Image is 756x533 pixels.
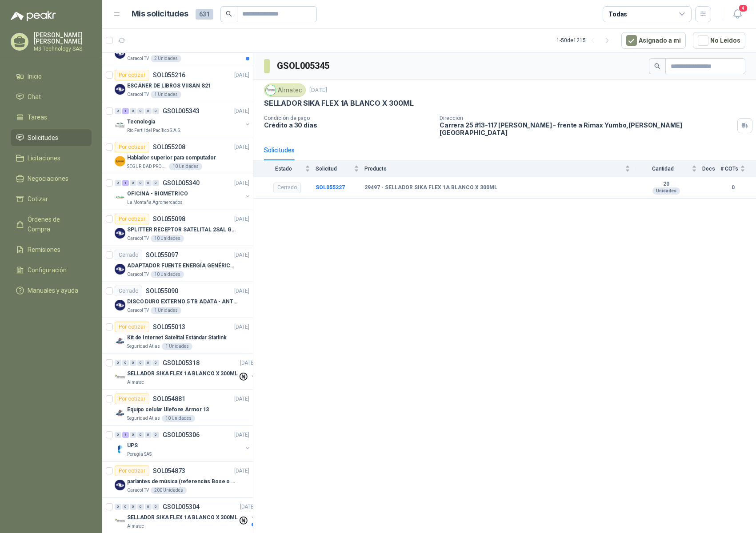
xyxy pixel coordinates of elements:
[115,214,149,224] div: Por cotizar
[115,430,251,458] a: 0 1 0 0 0 0 GSOL005306[DATE] Company LogoUPSPerugia SAS
[115,432,121,438] div: 0
[122,432,129,438] div: 1
[11,11,56,21] img: Logo peakr
[11,109,92,126] a: Tareas
[127,271,149,278] p: Caracol TV
[28,215,83,234] span: Órdenes de Compra
[151,307,181,314] div: 1 Unidades
[264,84,306,97] div: Almatec
[115,48,125,59] img: Company Logo
[127,127,181,134] p: Rio Fertil del Pacífico S.A.S.
[137,504,144,510] div: 0
[234,323,249,331] p: [DATE]
[145,360,152,366] div: 0
[28,92,41,102] span: Chat
[151,235,184,242] div: 10 Unidades
[130,432,136,438] div: 0
[127,190,188,198] p: OFICINA - BIOMETRICO
[234,395,249,403] p: [DATE]
[115,286,142,296] div: Cerrado
[127,235,149,242] p: Caracol TV
[127,163,167,170] p: SEGURIDAD PROVISER LTDA
[115,156,125,167] img: Company Logo
[102,462,253,498] a: Por cotizarSOL054873[DATE] Company Logoparlantes de música (referencias Bose o Alexa) CON MARCACI...
[234,251,249,259] p: [DATE]
[153,216,185,222] p: SOL055098
[152,180,159,186] div: 0
[102,390,253,426] a: Por cotizarSOL054881[DATE] Company LogoEquipo celular Ulefone Armor 13Seguridad Atlas10 Unidades
[115,504,121,510] div: 0
[115,408,125,418] img: Company Logo
[152,432,159,438] div: 0
[240,359,255,367] p: [DATE]
[127,91,149,98] p: Caracol TV
[127,307,149,314] p: Caracol TV
[115,192,125,203] img: Company Logo
[364,166,623,172] span: Producto
[102,282,253,318] a: CerradoSOL055090[DATE] Company LogoDISCO DURO EXTERNO 5 TB ADATA - ANTIGOLPESCaracol TV1 Unidades
[234,215,249,223] p: [DATE]
[28,245,60,255] span: Remisiones
[364,160,636,177] th: Producto
[440,121,734,136] p: Carrera 25 #13-117 [PERSON_NAME] - frente a Rimax Yumbo , [PERSON_NAME][GEOGRAPHIC_DATA]
[127,477,238,486] p: parlantes de música (referencias Bose o Alexa) CON MARCACION 1 LOGO (Mas datos en el adjunto)
[277,59,331,73] h3: GSOL005345
[127,513,238,522] p: SELLADOR SIKA FLEX 1A BLANCO X 300ML
[115,120,125,131] img: Company Logo
[11,88,92,105] a: Chat
[145,108,152,114] div: 0
[264,166,303,172] span: Estado
[28,112,47,122] span: Tareas
[115,360,121,366] div: 0
[102,66,253,102] a: Por cotizarSOL055216[DATE] Company LogoESCÁNER DE LIBROS VIISAN S21Caracol TV1 Unidades
[115,108,121,114] div: 0
[234,287,249,295] p: [DATE]
[169,163,202,170] div: 10 Unidades
[115,106,251,134] a: 0 1 0 0 0 0 GSOL005343[DATE] Company LogoTecnologiaRio Fertil del Pacífico S.A.S.
[102,138,253,174] a: Por cotizarSOL055208[DATE] Company LogoHablador superior para computadorSEGURIDAD PROVISER LTDA10...
[151,487,187,494] div: 200 Unidades
[115,228,125,239] img: Company Logo
[11,191,92,207] a: Cotizar
[115,465,149,476] div: Por cotizar
[137,432,144,438] div: 0
[316,160,364,177] th: Solicitud
[127,343,160,350] p: Seguridad Atlas
[127,226,238,234] p: SPLITTER RECEPTOR SATELITAL 2SAL GT-SP21
[264,115,432,121] p: Condición de pago
[636,181,697,188] b: 20
[234,107,249,115] p: [DATE]
[130,360,136,366] div: 0
[127,334,227,342] p: Kit de Internet Satelital Estándar Starlink
[115,70,149,80] div: Por cotizar
[11,211,92,238] a: Órdenes de Compra
[152,108,159,114] div: 0
[127,370,238,378] p: SELLADOR SIKA FLEX 1A BLANCO X 300ML
[130,108,136,114] div: 0
[102,210,253,246] a: Por cotizarSOL055098[DATE] Company LogoSPLITTER RECEPTOR SATELITAL 2SAL GT-SP21Caracol TV10 Unidades
[127,451,152,458] p: Perugia SAS
[127,262,238,270] p: ADAPTADOR FUENTE ENERGÍA GENÉRICO 24V 1A
[702,160,720,177] th: Docs
[115,142,149,152] div: Por cotizar
[11,262,92,278] a: Configuración
[234,467,249,475] p: [DATE]
[234,179,249,187] p: [DATE]
[115,84,125,95] img: Company Logo
[28,174,68,183] span: Negociaciones
[163,432,200,438] p: GSOL005306
[152,360,159,366] div: 0
[693,32,745,49] button: No Leídos
[151,91,181,98] div: 1 Unidades
[132,8,188,20] h1: Mis solicitudes
[130,180,136,186] div: 0
[253,160,316,177] th: Estado
[151,271,184,278] div: 10 Unidades
[28,72,42,81] span: Inicio
[115,180,121,186] div: 0
[127,523,144,530] p: Almatec
[163,108,200,114] p: GSOL005343
[127,406,209,414] p: Equipo celular Ulefone Armor 13
[364,184,497,191] b: 29497 - SELLADOR SIKA FLEX 1A BLANCO X 300ML
[122,108,129,114] div: 1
